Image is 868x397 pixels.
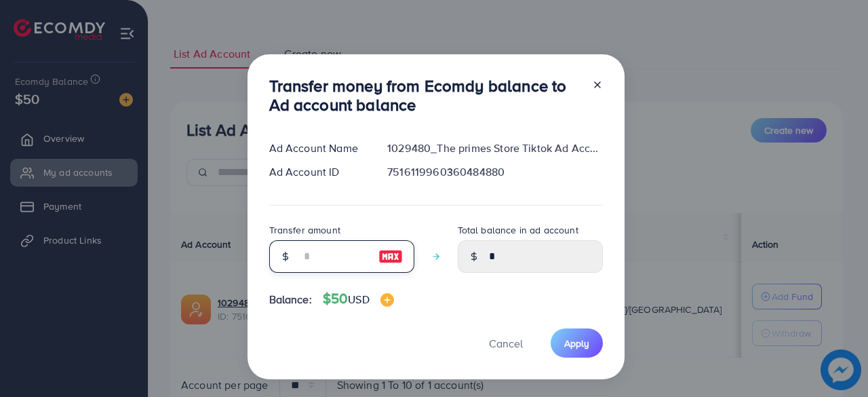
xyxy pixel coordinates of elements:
[458,223,578,237] label: Total balance in ad account
[269,292,312,307] span: Balance:
[258,164,377,180] div: Ad Account ID
[269,76,581,115] h3: Transfer money from Ecomdy balance to Ad account balance
[376,164,613,180] div: 7516119960360484880
[489,336,523,351] span: Cancel
[564,337,589,350] span: Apply
[348,292,369,307] span: USD
[269,223,340,237] label: Transfer amount
[378,248,403,265] img: image
[472,328,540,358] button: Cancel
[258,140,377,156] div: Ad Account Name
[323,290,394,307] h4: $50
[380,293,394,307] img: image
[551,328,603,358] button: Apply
[376,140,613,156] div: 1029480_The primes Store Tiktok Ad Account_1749983053900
